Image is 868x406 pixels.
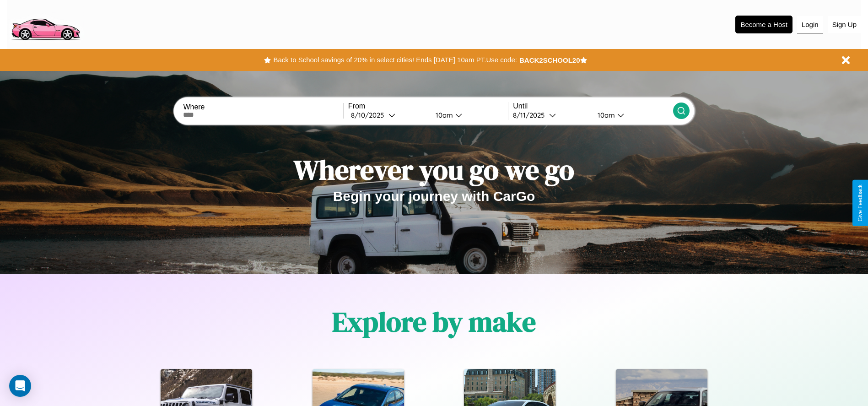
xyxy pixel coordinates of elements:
h1: Explore by make [332,303,536,341]
button: Login [797,16,823,33]
label: From [348,102,508,110]
div: 8 / 10 / 2025 [351,111,388,119]
div: 8 / 11 / 2025 [513,111,549,119]
div: 10am [593,111,617,119]
img: logo [7,5,84,43]
button: 8/10/2025 [348,110,428,120]
button: 10am [428,110,508,120]
b: BACK2SCHOOL20 [519,56,580,64]
button: Become a Host [735,16,793,33]
button: Back to School savings of 20% in select cities! Ends [DATE] 10am PT.Use code: [271,54,519,66]
button: Sign Up [828,16,861,33]
div: Open Intercom Messenger [9,375,31,397]
label: Until [513,102,673,110]
div: Give Feedback [857,184,863,222]
label: Where [183,103,343,111]
div: 10am [431,111,455,119]
button: 10am [590,110,673,120]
